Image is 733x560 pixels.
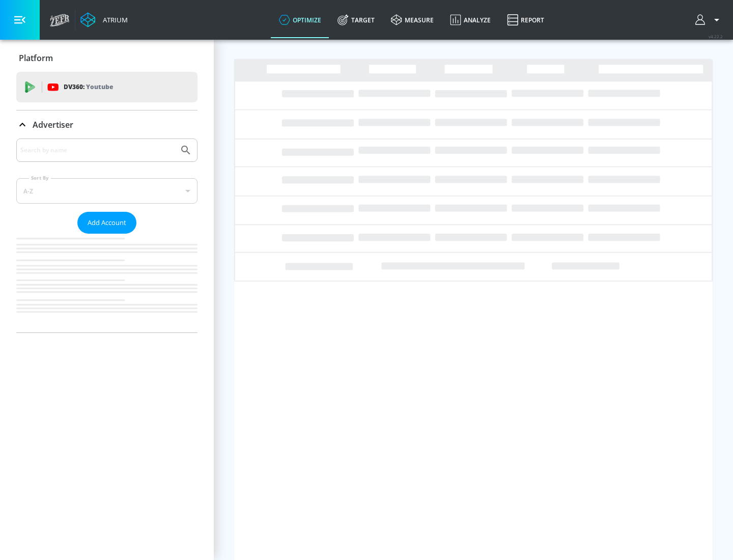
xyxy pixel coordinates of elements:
a: optimize [271,2,329,38]
a: Report [499,2,552,38]
div: Platform [16,44,198,72]
div: DV360: Youtube [16,72,198,102]
div: A-Z [16,178,198,204]
label: Sort By [29,175,51,181]
p: Advertiser [33,119,73,130]
nav: list of Advertiser [16,234,198,332]
a: Analyze [442,2,499,38]
a: measure [383,2,442,38]
div: Atrium [99,15,128,24]
button: Add Account [77,212,136,234]
p: DV360: [64,81,113,93]
a: Atrium [80,12,128,27]
p: Platform [19,52,53,64]
a: Target [329,2,383,38]
div: Advertiser [16,110,198,139]
span: v 4.22.2 [709,34,723,39]
p: Youtube [86,81,113,92]
div: Advertiser [16,138,198,332]
span: Add Account [88,217,126,229]
input: Search by name [20,144,175,157]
